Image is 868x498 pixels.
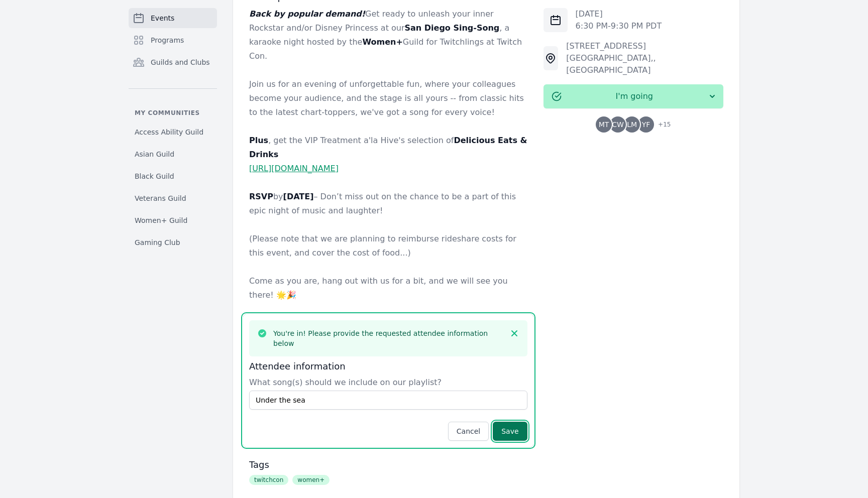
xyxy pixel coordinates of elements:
[151,35,184,45] span: Programs
[151,13,174,23] span: Events
[135,171,174,181] span: Black Guild
[362,37,402,47] strong: Women+
[135,149,174,159] span: Asian Guild
[129,123,217,141] a: Access Ability Guild
[249,377,527,389] label: What song(s) should we include on our playlist?
[249,232,527,260] p: (Please note that we are planning to reimburse rideshare costs for this event, and cover the cost...
[135,215,187,225] span: Women+ Guild
[249,459,527,471] h3: Tags
[129,8,217,28] a: Events
[249,134,527,162] p: , get the VIP Treatment a'la Hive's selection of
[576,20,662,32] p: 6:30 PM - 9:30 PM PDT
[129,167,217,185] a: Black Guild
[129,109,217,117] p: My communities
[249,360,527,372] h3: Attendee information
[249,9,365,19] em: Back by popular demand!
[283,192,314,201] strong: [DATE]
[405,23,500,33] strong: San Diego Sing-Song
[135,237,180,247] span: Gaming Club
[562,90,707,102] span: I'm going
[612,121,624,128] span: CW
[249,192,273,201] strong: RSVP
[642,121,650,128] span: YF
[249,7,527,63] p: Get ready to unleash your inner Rockstar and/or Disney Princess at our , a karaoke night hosted b...
[566,41,656,75] span: [STREET_ADDRESS][GEOGRAPHIC_DATA], , [GEOGRAPHIC_DATA]
[129,52,217,72] a: Guilds and Clubs
[129,8,217,252] nav: Sidebar
[129,30,217,50] a: Programs
[292,475,330,485] span: women+
[151,57,210,67] span: Guilds and Clubs
[135,127,203,137] span: Access Ability Guild
[129,145,217,163] a: Asian Guild
[576,8,662,20] p: [DATE]
[129,211,217,229] a: Women+ Guild
[249,190,527,218] p: by – Don’t miss out on the chance to be a part of this epic night of music and laughter!
[448,422,489,441] button: Cancel
[135,193,186,203] span: Veterans Guild
[599,121,609,128] span: MT
[249,274,527,302] p: Come as you are, hang out with us for a bit, and we will see you there! 🌟🎉
[249,164,339,173] a: [URL][DOMAIN_NAME]
[493,422,527,441] button: Save
[129,189,217,207] a: Veterans Guild
[627,121,637,128] span: LM
[273,328,503,348] h3: You're in! Please provide the requested attendee information below
[249,77,527,119] p: Join us for an evening of unforgettable fun, where your colleagues become your audience, and the ...
[249,475,288,485] span: twitchcon
[652,118,671,133] span: + 15
[544,84,723,108] button: I'm going
[129,233,217,252] a: Gaming Club
[249,136,268,145] strong: Plus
